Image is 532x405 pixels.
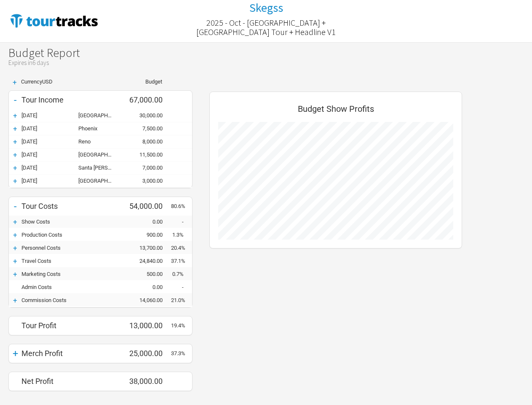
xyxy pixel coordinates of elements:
[21,138,78,145] div: 21-Oct-25
[180,14,352,41] a: 2025 - Oct - [GEOGRAPHIC_DATA] + [GEOGRAPHIC_DATA] Tour + Headline V1
[171,219,192,225] div: -
[9,177,21,185] div: +
[120,95,171,104] div: 67,000.00
[21,112,78,119] div: 18-Oct-25
[120,138,171,145] div: 8,000.00
[21,377,120,386] div: Net Profit
[8,59,532,67] div: Expires in 6 days
[180,18,352,37] h2: 2025 - Oct - [GEOGRAPHIC_DATA] + [GEOGRAPHIC_DATA] Tour + Headline V1
[78,178,120,184] div: Mexico
[120,112,171,119] div: 30,000.00
[21,271,120,277] div: Marketing Costs
[120,232,171,238] div: 900.00
[21,165,78,171] div: 23-Oct-25
[120,125,171,132] div: 7,500.00
[9,151,21,159] div: +
[21,245,120,251] div: Personnel Costs
[8,12,99,29] img: TourTracks
[9,244,21,252] div: +
[9,200,21,212] div: -
[78,165,120,171] div: Santa Cruz
[120,79,162,84] div: Budget
[21,297,120,303] div: Commission Costs
[21,258,120,264] div: Travel Costs
[171,322,192,329] div: 19.4%
[9,231,21,239] div: +
[8,46,532,66] h1: Budget Report
[120,297,171,303] div: 14,060.00
[21,95,120,104] div: Tour Income
[9,270,21,278] div: +
[21,178,78,184] div: 25-Oct-25
[78,112,120,119] div: San Diego
[171,245,192,251] div: 20.4%
[120,284,171,290] div: 0.00
[120,271,171,277] div: 500.00
[78,151,120,158] div: Sacramento
[171,203,192,209] div: 80.6%
[8,79,21,86] div: +
[21,151,78,158] div: 22-Oct-25
[78,125,120,132] div: Phoenix
[171,232,192,238] div: 1.3%
[249,1,283,14] a: Skegss
[171,297,192,303] div: 21.0%
[120,245,171,251] div: 13,700.00
[21,284,120,290] div: Admin Costs
[171,284,192,290] div: -
[171,258,192,264] div: 37.1%
[21,219,120,225] div: Show Costs
[120,349,171,358] div: 25,000.00
[78,138,120,145] div: Reno
[171,271,192,277] div: 0.7%
[21,349,120,358] div: Merch Profit
[120,219,171,225] div: 0.00
[9,138,21,146] div: +
[9,124,21,133] div: +
[21,321,120,330] div: Tour Profit
[9,348,21,359] div: +
[9,164,21,172] div: +
[120,321,171,330] div: 13,000.00
[9,111,21,120] div: +
[120,202,171,211] div: 54,000.00
[218,100,453,122] div: Budget Show Profits
[120,377,171,386] div: 38,000.00
[9,296,21,305] div: +
[21,232,120,238] div: Production Costs
[21,125,78,132] div: 19-Oct-25
[171,350,192,356] div: 37.3%
[120,258,171,264] div: 24,840.00
[21,202,120,211] div: Tour Costs
[120,178,171,184] div: 3,000.00
[9,218,21,226] div: +
[9,257,21,265] div: +
[21,78,53,85] span: Currency USD
[120,151,171,158] div: 11,500.00
[9,94,21,106] div: -
[120,165,171,171] div: 7,000.00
